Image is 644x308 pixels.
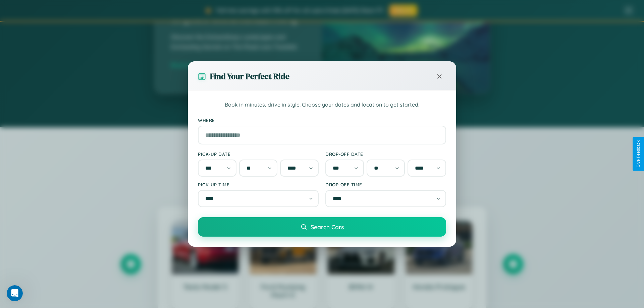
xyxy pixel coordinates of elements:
[325,182,446,187] label: Drop-off Time
[198,217,446,237] button: Search Cars
[325,151,446,157] label: Drop-off Date
[210,71,289,82] h3: Find Your Perfect Ride
[311,223,344,231] span: Search Cars
[198,117,446,123] label: Where
[198,182,319,187] label: Pick-up Time
[198,101,446,109] p: Book in minutes, drive in style. Choose your dates and location to get started.
[198,151,319,157] label: Pick-up Date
